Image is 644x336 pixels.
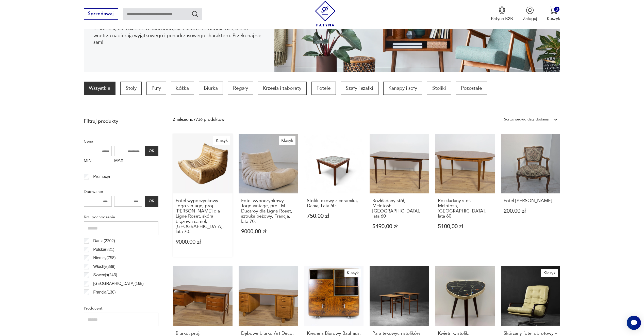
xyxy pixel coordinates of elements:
[504,116,549,123] div: Sortuj według daty dodania
[84,82,115,95] a: Wszystkie
[93,238,115,244] p: Dania ( 2202 )
[370,134,429,257] a: Rozkładany stół, McIntosh, Wielka Brytania, lata 60Rozkładany stół, McIntosh, [GEOGRAPHIC_DATA], ...
[427,82,451,95] a: Stoliki
[504,198,558,203] h3: Fotel [PERSON_NAME]
[372,224,426,229] p: 5490,00 zł
[554,7,559,12] div: 0
[84,214,158,220] p: Kraj pochodzenia
[93,272,117,278] p: Szwecja ( 243 )
[84,12,118,16] a: Sprzedawaj
[93,255,115,261] p: Niemcy ( 758 )
[341,82,378,95] a: Szafy i szafki
[501,134,560,257] a: Fotel ludwik tronFotel [PERSON_NAME]200,00 zł
[93,289,115,296] p: Francja ( 130 )
[304,134,364,257] a: Stolik tekowy z ceramiką, Dania, Lata 60.Stolik tekowy z ceramiką, Dania, Lata 60.750,00 zł
[435,134,495,257] a: Rozkładany stół, McIntosh, Wielka Brytania, lata 60Rozkładany stół, McIntosh, [GEOGRAPHIC_DATA], ...
[438,224,492,229] p: 5100,00 zł
[311,82,336,95] a: Fotele
[456,82,487,95] a: Pozostałe
[547,16,560,22] p: Koszyk
[438,198,492,219] h3: Rozkładany stół, McIntosh, [GEOGRAPHIC_DATA], lata 60
[372,198,426,219] h3: Rozkładany stół, McIntosh, [GEOGRAPHIC_DATA], lata 60
[307,213,361,219] p: 750,00 zł
[84,156,112,166] label: MIN
[93,19,265,46] p: [US_STATE] Times obwieścił, że moda na meble retro w duchu mid-century z pewnością nie osłabnie w...
[114,156,142,166] label: MAX
[491,16,513,22] p: Patyna B2B
[145,146,158,156] button: OK
[93,297,115,304] p: Czechy ( 121 )
[627,316,641,330] iframe: Smartsupp widget button
[547,6,560,22] button: 0Koszyk
[176,239,230,245] p: 9000,00 zł
[145,196,158,207] button: OK
[523,6,537,22] button: Zaloguj
[93,280,144,287] p: [GEOGRAPHIC_DATA] ( 165 )
[84,188,158,195] p: Datowanie
[504,208,558,214] p: 200,00 zł
[239,134,298,257] a: KlasykFotel wypoczynkowy Togo vintage, proj. M. Ducaroy dla Ligne Roset, sztruks beżowy, Francja,...
[383,82,422,95] a: Kanapy i sofy
[258,82,306,95] a: Krzesła i taborety
[93,173,110,180] p: Promocja
[84,305,158,312] p: Producent
[146,82,166,95] a: Pufy
[241,229,295,234] p: 9000,00 zł
[191,10,199,18] button: Szukaj
[491,6,513,22] a: Ikona medaluPatyna B2B
[312,1,338,26] img: Patyna - sklep z meblami i dekoracjami vintage
[84,138,158,145] p: Cena
[491,6,513,22] button: Patyna B2B
[228,82,253,95] a: Regały
[550,6,557,14] img: Ikona koszyka
[498,6,506,14] img: Ikona medalu
[173,116,224,123] div: Znaleziono 7736 produktów
[173,134,232,257] a: KlasykFotel wypoczynkowy Togo vintage, proj. M. Ducaroy dla Ligne Roset, skóra brązowa camel, Fra...
[84,118,158,125] p: Filtruj produkty
[199,82,223,95] a: Biurka
[241,198,295,224] h3: Fotel wypoczynkowy Togo vintage, proj. M. Ducaroy dla Ligne Roset, sztruks beżowy, Francja, lata 70.
[526,6,534,14] img: Ikonka użytkownika
[93,246,114,253] p: Polska ( 821 )
[523,16,537,22] p: Zaloguj
[307,198,361,209] h3: Stolik tekowy z ceramiką, Dania, Lata 60.
[171,82,194,95] a: Łóżka
[120,82,141,95] a: Stoły
[84,8,118,20] button: Sprzedawaj
[93,263,115,270] p: Włochy ( 389 )
[176,198,230,235] h3: Fotel wypoczynkowy Togo vintage, proj. [PERSON_NAME] dla Ligne Roset, skóra brązowa camel, [GEOGR...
